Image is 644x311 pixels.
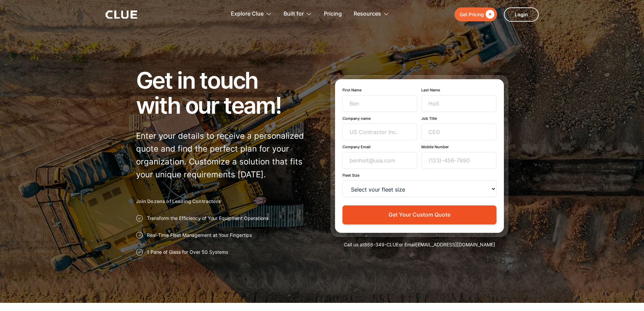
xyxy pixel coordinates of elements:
[342,95,418,112] input: Ben
[342,205,496,224] button: Get Your Custom Quote
[231,3,264,25] div: Explore Clue
[136,198,314,205] h2: Join Dozens of Leading Contractors
[416,242,495,247] a: [EMAIL_ADDRESS][DOMAIN_NAME]
[454,7,497,21] a: Get Pricing
[136,232,143,239] img: Approval checkmark icon
[342,152,418,169] input: benholt@usa.com
[136,68,314,118] h1: Get in touch with our team!
[324,3,342,25] a: Pricing
[421,124,496,140] input: CEO
[342,116,418,121] label: Company name
[421,95,496,112] input: Holt
[136,249,143,256] img: Approval checkmark icon
[421,152,496,169] input: (123)-456-7890
[231,3,272,25] div: Explore Clue
[421,88,496,92] label: Last Name
[331,241,508,248] div: Call us at or Email
[136,130,314,181] p: Enter your details to receive a personalized quote and find the perfect plan for your organizatio...
[484,10,494,19] div: 
[342,88,418,92] label: First Name
[460,10,484,19] div: Get Pricing
[147,215,268,222] p: Transform the Efficiency of Your Equipment Operations
[136,215,143,222] img: Approval checkmark icon
[284,3,312,25] div: Built for
[147,232,252,239] p: Real-Time Fleet Management at Your Fingertips
[342,124,418,140] input: US Contractor Inc.
[504,7,539,22] a: Login
[421,116,496,121] label: Job Title
[342,145,418,149] label: Company Email
[364,242,399,247] a: 866-349-CLUE
[354,3,381,25] div: Resources
[284,3,304,25] div: Built for
[342,173,496,178] label: Fleet Size
[354,3,389,25] div: Resources
[147,249,228,256] p: 1 Pane of Glass for Over 50 Systems
[421,145,496,149] label: Mobile Number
